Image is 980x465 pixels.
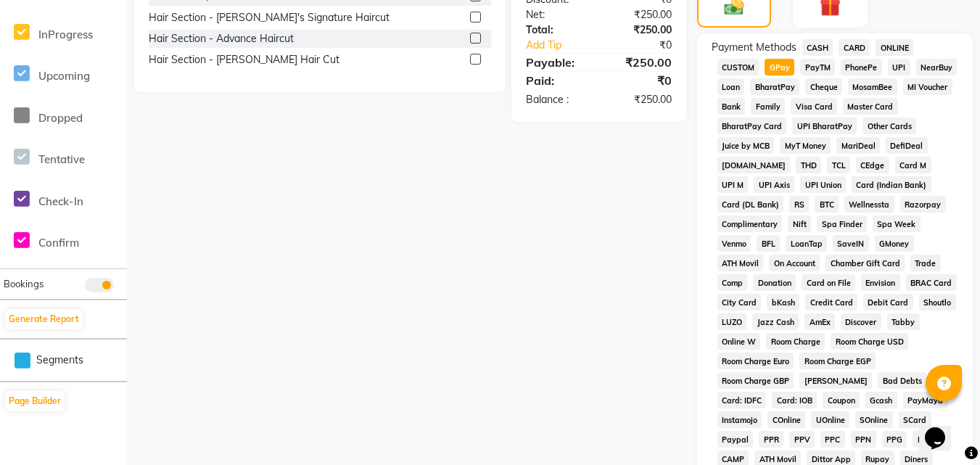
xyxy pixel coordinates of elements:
[717,235,752,252] span: Venmo
[863,294,913,310] span: Debit Card
[757,235,780,252] span: BFL
[862,118,916,134] span: Other Cards
[717,274,748,291] span: Comp
[878,372,926,389] span: Bad Debts
[717,215,783,232] span: Complimentary
[38,152,85,166] span: Tentative
[515,7,598,22] div: Net:
[833,235,869,252] span: SaveIN
[515,22,598,38] div: Total:
[717,196,784,213] span: Card (DL Bank)
[799,372,872,389] span: [PERSON_NAME]
[717,353,794,369] span: Room Charge Euro
[717,313,747,330] span: LUZO
[753,274,796,291] span: Donation
[799,353,876,369] span: Room Charge EGP
[823,392,860,408] span: Coupon
[886,137,928,154] span: DefiDeal
[815,196,839,213] span: BTC
[38,69,90,83] span: Upcoming
[825,255,905,271] span: Chamber Gift Card
[717,431,754,448] span: Paypal
[844,196,894,213] span: Wellnessta
[916,59,958,75] span: NearBuy
[811,411,849,428] span: UOnline
[802,274,855,291] span: Card on File
[913,431,936,448] span: PPE
[836,137,880,154] span: MariDeal
[717,59,759,75] span: CUSTOM
[752,313,799,330] span: Jazz Cash
[598,72,682,89] div: ₹0
[841,313,881,330] span: Discover
[515,72,598,89] div: Paid:
[717,294,762,310] span: City Card
[899,411,931,428] span: SCard
[750,78,799,95] span: BharatPay
[900,196,946,213] span: Razorpay
[765,59,794,75] span: GPay
[780,137,831,154] span: MyT Money
[36,353,83,368] span: Segments
[903,78,952,95] span: MI Voucher
[856,157,889,173] span: CEdge
[875,235,914,252] span: GMoney
[865,392,897,408] span: Gcash
[873,215,921,232] span: Spa Week
[919,407,965,450] iframe: chat widget
[851,431,876,448] span: PPN
[717,392,767,408] span: Card: IDFC
[789,431,815,448] span: PPV
[876,39,913,56] span: ONLINE
[796,157,821,173] span: THD
[717,78,745,95] span: Loan
[800,59,835,75] span: PayTM
[792,118,857,134] span: UPI BharatPay
[598,22,682,38] div: ₹250.00
[841,59,882,75] span: PhonePe
[817,215,867,232] span: Spa Finder
[802,39,833,56] span: CASH
[861,274,900,291] span: Envision
[717,372,794,389] span: Room Charge GBP
[831,333,908,350] span: Room Charge USD
[759,431,783,448] span: PPR
[906,274,957,291] span: BRAC Card
[791,98,837,115] span: Visa Card
[919,294,956,310] span: Shoutlo
[769,255,820,271] span: On Account
[598,54,682,71] div: ₹250.00
[149,52,339,67] div: Hair Section - [PERSON_NAME] Hair Cut
[786,235,827,252] span: LoanTap
[598,92,682,107] div: ₹250.00
[5,309,83,329] button: Generate Report
[887,313,920,330] span: Tabby
[717,118,787,134] span: BharatPay Card
[38,194,83,208] span: Check-In
[717,411,762,428] span: Instamojo
[751,98,785,115] span: Family
[515,38,612,53] a: Add Tip
[827,157,850,173] span: TCL
[895,157,931,173] span: Card M
[598,7,682,22] div: ₹250.00
[788,215,811,232] span: Nift
[772,392,817,408] span: Card: IOB
[613,38,683,53] div: ₹0
[888,59,910,75] span: UPI
[717,157,791,173] span: [DOMAIN_NAME]
[712,40,796,55] span: Payment Methods
[717,98,746,115] span: Bank
[515,92,598,107] div: Balance :
[38,28,93,41] span: InProgress
[38,236,79,250] span: Confirm
[149,31,294,46] div: Hair Section - Advance Haircut
[4,278,44,289] span: Bookings
[805,78,842,95] span: Cheque
[149,10,390,25] div: Hair Section - [PERSON_NAME]'s Signature Haircut
[848,78,897,95] span: MosamBee
[717,137,775,154] span: Juice by MCB
[843,98,898,115] span: Master Card
[805,294,857,310] span: Credit Card
[820,431,845,448] span: PPC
